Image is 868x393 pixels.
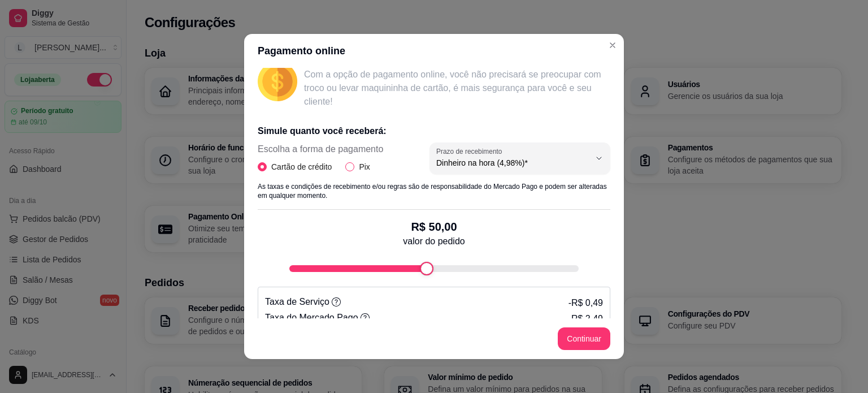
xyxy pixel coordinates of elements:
p: valor do pedido [403,235,465,248]
span: Pix [354,161,374,173]
p: Com a opção de pagamento online, você não precisará se preocupar com troco ou levar maquininha de... [304,68,610,109]
p: Taxa do Mercado Pago [265,311,370,325]
p: Simule quanto você receberá: [258,124,610,138]
button: Continuar [558,327,610,350]
label: Prazo de recebimento [436,146,506,156]
img: Mais comodidade [258,62,297,101]
span: Escolha a forma de pagamento [258,142,383,156]
span: Dinheiro na hora (4,98%)* [436,157,590,169]
span: Cartão de crédito [267,161,336,173]
div: fee-calculator [289,262,579,275]
p: - R$ 0,49 [568,296,603,310]
p: As taxas e condições de recebimento e/ou regras são de responsabilidade do Mercado Pago e podem s... [258,182,610,200]
p: - R$ 2,49 [568,312,603,326]
button: Prazo de recebimentoDinheiro na hora (4,98%)* [429,142,610,174]
header: Pagamento online [244,34,624,68]
p: R$ 50,00 [403,219,465,235]
button: Close [604,36,622,54]
p: Taxa de Serviço [265,295,341,309]
div: Escolha a forma de pagamento [258,142,383,173]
